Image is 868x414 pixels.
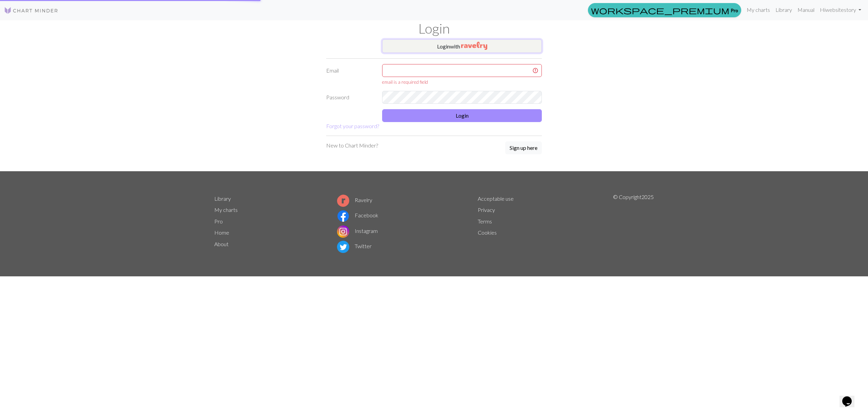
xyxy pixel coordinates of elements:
[461,42,487,50] img: Ravelry
[326,141,378,150] p: New to Chart Minder?
[795,3,817,17] a: Manual
[478,206,495,213] a: Privacy
[817,3,864,17] a: Hiwebsitestory
[4,6,58,15] img: Logo
[326,123,379,129] a: Forgot your password?
[478,229,497,236] a: Cookies
[505,141,542,155] a: Sign up here
[478,195,514,202] a: Acceptable use
[613,193,654,255] p: © Copyright 2025
[214,206,238,213] a: My charts
[591,5,729,15] span: workspace_premium
[337,241,349,253] img: Twitter logo
[337,225,349,238] img: Instagram logo
[214,241,229,247] a: About
[337,228,378,234] a: Instagram
[214,195,231,202] a: Library
[337,197,372,203] a: Ravelry
[337,195,349,207] img: Ravelry logo
[478,218,492,224] a: Terms
[382,109,542,122] button: Login
[337,243,372,249] a: Twitter
[505,141,542,154] button: Sign up here
[337,212,378,218] a: Facebook
[322,91,378,104] label: Password
[840,387,861,407] iframe: chat widget
[382,39,542,53] button: Loginwith
[588,3,741,17] a: Pro
[214,229,229,236] a: Home
[773,3,795,17] a: Library
[337,210,349,222] img: Facebook logo
[744,3,773,17] a: My charts
[382,78,542,85] div: email is a required field
[214,218,223,224] a: Pro
[322,64,378,85] label: Email
[210,20,658,37] h1: Login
